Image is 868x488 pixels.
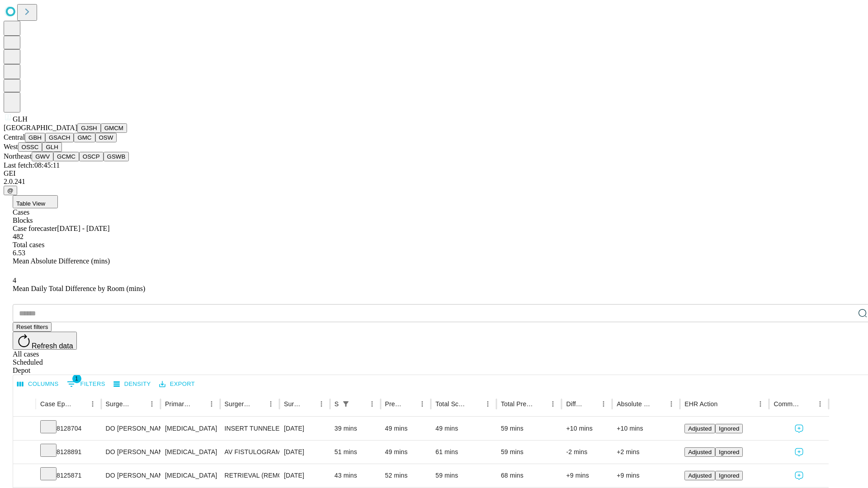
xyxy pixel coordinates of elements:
div: +10 mins [617,417,675,440]
div: 8128704 [40,417,97,440]
button: GSACH [45,133,74,142]
button: Menu [264,398,277,410]
span: Ignored [719,425,739,432]
div: 59 mins [501,417,557,440]
div: DO [PERSON_NAME] Do [106,464,156,487]
span: Ignored [719,472,739,479]
button: GMCM [101,123,127,133]
span: @ [7,187,14,194]
div: DO [PERSON_NAME] Do [106,417,156,440]
button: GBH [25,133,45,142]
span: GLH [13,115,28,123]
div: Surgery Name [225,400,251,408]
div: 49 mins [435,417,492,440]
div: 2.0.241 [4,178,864,186]
div: [MEDICAL_DATA] [165,441,215,464]
div: 52 mins [385,464,427,487]
button: @ [4,186,17,195]
span: Northeast [4,152,32,160]
span: West [4,143,18,150]
button: Reset filters [13,322,52,332]
div: Surgery Date [284,400,302,408]
button: Adjusted [684,471,715,480]
button: Ignored [715,424,743,433]
button: Expand [18,445,31,460]
span: [DATE] - [DATE] [57,225,109,232]
span: Total cases [13,241,44,249]
div: [DATE] [284,464,325,487]
button: Show filters [65,377,108,391]
div: [DATE] [284,441,325,464]
button: Table View [13,195,58,208]
div: Total Predicted Duration [501,400,533,408]
div: Scheduled In Room Duration [335,400,339,408]
span: Table View [16,200,45,207]
div: 59 mins [501,441,557,464]
button: Menu [416,398,429,410]
span: Case forecaster [13,225,57,232]
div: 43 mins [335,464,376,487]
div: Total Scheduled Duration [435,400,468,408]
button: OSW [95,133,117,142]
div: 8125871 [40,464,97,487]
button: GLH [42,142,61,152]
button: Refresh data [13,332,77,350]
button: Sort [133,398,146,410]
button: Sort [652,398,665,410]
div: INSERT TUNNELED CENTRAL VENOUS ACCESS WITH SUBQ PORT [225,417,275,440]
button: Sort [193,398,205,410]
div: Case Epic Id [40,400,73,408]
div: Predicted In Room Duration [385,400,403,408]
button: Export [157,377,197,391]
div: +9 mins [566,464,608,487]
span: 1 [72,374,81,383]
button: Adjusted [684,447,715,457]
div: DO [PERSON_NAME] Do [106,441,156,464]
div: +10 mins [566,417,608,440]
div: Comments [774,400,800,408]
span: 6.53 [13,249,25,257]
div: 61 mins [435,441,492,464]
button: Sort [469,398,481,410]
div: 49 mins [385,441,427,464]
div: [MEDICAL_DATA] [165,464,215,487]
div: [MEDICAL_DATA] [165,417,215,440]
button: Menu [86,398,99,410]
button: Menu [754,398,767,410]
div: -2 mins [566,441,608,464]
button: Select columns [15,377,61,391]
div: Difference [566,400,584,408]
span: Central [4,133,25,141]
button: Show filters [340,398,352,410]
div: +2 mins [617,441,675,464]
div: Surgeon Name [106,400,132,408]
div: 59 mins [435,464,492,487]
button: Expand [18,468,31,484]
button: Ignored [715,471,743,480]
button: Menu [315,398,328,410]
div: EHR Action [684,400,717,408]
button: Sort [534,398,547,410]
div: Absolute Difference [617,400,651,408]
button: Sort [353,398,366,410]
button: Sort [801,398,814,410]
button: Sort [302,398,315,410]
div: AV FISTULOGRAM DIAGNOSTIC [225,441,275,464]
button: Sort [585,398,597,410]
span: Mean Daily Total Difference by Room (mins) [13,285,145,292]
button: Sort [74,398,86,410]
button: GJSH [77,123,101,133]
span: Adjusted [688,425,712,432]
button: OSSC [18,142,42,152]
span: Refresh data [32,342,73,350]
button: Expand [18,421,31,437]
button: GWV [32,152,53,161]
div: 51 mins [335,441,376,464]
button: GSWB [104,152,129,161]
button: Adjusted [684,424,715,433]
button: Ignored [715,447,743,457]
button: Menu [146,398,158,410]
button: Menu [665,398,678,410]
div: 1 active filter [340,398,352,410]
button: Menu [814,398,826,410]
